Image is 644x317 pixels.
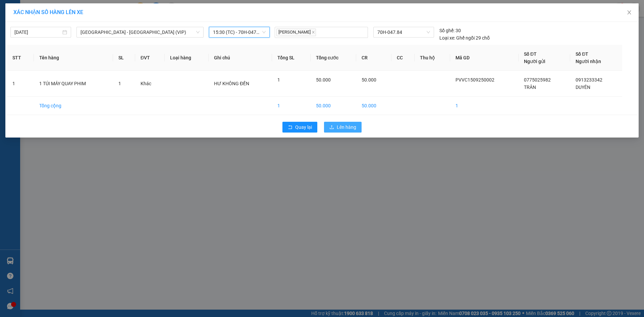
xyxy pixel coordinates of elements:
th: Tên hàng [34,45,113,71]
span: 50.000 [316,77,331,83]
span: 15:30 (TC) - 70H-047.84 [213,27,266,37]
th: CC [391,45,415,71]
b: GỬI : PV Vincom [8,49,77,60]
span: 1 [118,81,121,86]
th: Thu hộ [415,45,450,71]
button: uploadLên hàng [324,122,362,133]
div: Ghế ngồi 29 chỗ [439,34,490,42]
span: HƯ KHÔNG ĐỀN [214,81,249,86]
td: 1 [272,97,310,115]
span: DUYÊN [576,85,590,90]
span: 0913233342 [576,77,602,83]
span: 1 [277,77,280,83]
span: Lên hàng [337,123,356,131]
td: 1 [7,71,34,97]
span: Người nhận [576,59,601,64]
span: down [196,30,200,34]
span: Sài Gòn - Tây Ninh (VIP) [80,27,200,37]
td: Khác [135,71,165,97]
li: [STREET_ADDRESS][PERSON_NAME]. [GEOGRAPHIC_DATA], Tỉnh [GEOGRAPHIC_DATA] [63,16,280,25]
td: 1 [450,97,519,115]
th: Tổng SL [272,45,310,71]
span: XÁC NHẬN SỐ HÀNG LÊN XE [13,9,83,15]
span: close [627,10,632,15]
span: Loại xe: [439,34,455,42]
li: Hotline: 1900 8153 [63,25,280,33]
td: 50.000 [311,97,356,115]
span: rollback [288,125,292,130]
th: Tổng cước [311,45,356,71]
span: 0775025982 [524,77,551,83]
div: 30 [439,27,461,34]
th: CR [356,45,391,71]
th: Ghi chú [209,45,272,71]
input: 15/09/2025 [14,29,61,36]
span: 70H-047.84 [377,27,430,37]
span: TRÂN [524,85,536,90]
span: Số ĐT [524,51,537,57]
th: STT [7,45,34,71]
th: Loại hàng [165,45,209,71]
td: Tổng cộng [34,97,113,115]
span: close [312,31,315,34]
span: Người gửi [524,59,545,64]
th: SL [113,45,135,71]
span: 50.000 [362,77,376,83]
button: Close [620,3,639,22]
span: [PERSON_NAME] [276,29,316,36]
td: 1 TÚI MÁY QUAY PHIM [34,71,113,97]
span: Số ĐT [576,51,588,57]
span: Số ghế: [439,27,454,34]
img: logo.jpg [8,8,42,42]
th: ĐVT [135,45,165,71]
td: 50.000 [356,97,391,115]
span: upload [329,125,334,130]
th: Mã GD [450,45,519,71]
span: Quay lại [295,123,312,131]
span: PVVC1509250002 [455,77,494,83]
button: rollbackQuay lại [282,122,317,133]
